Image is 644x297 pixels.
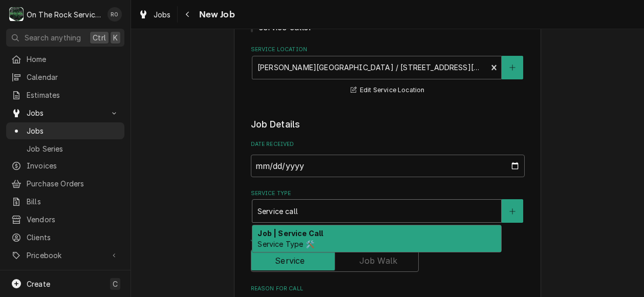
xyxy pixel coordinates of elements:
[134,6,175,23] a: Jobs
[180,6,196,23] button: Navigate back
[27,232,119,243] span: Clients
[509,208,516,215] svg: Create New Service
[251,236,525,244] label: Job Type
[113,279,118,289] span: C
[27,178,119,189] span: Purchase Orders
[6,175,124,192] a: Purchase Orders
[27,269,119,280] span: Reports
[6,29,124,47] button: Search anythingCtrlK
[6,211,124,228] a: Vendors
[27,54,119,65] span: Home
[251,46,525,96] div: Service Location
[6,229,124,246] a: Clients
[6,69,124,86] a: Calendar
[27,250,104,261] span: Pricebook
[257,240,314,248] span: Service Type 🛠️
[93,32,106,43] span: Ctrl
[196,8,235,22] span: New Job
[502,56,523,79] button: Create New Location
[27,108,104,118] span: Jobs
[25,32,81,43] span: Search anything
[27,160,119,171] span: Invoices
[27,214,119,225] span: Vendors
[251,46,525,54] label: Service Location
[6,104,124,121] a: Go to Jobs
[6,247,124,264] a: Go to Pricebook
[251,155,525,177] input: yyyy-mm-dd
[6,51,124,68] a: Home
[113,32,118,43] span: K
[154,9,171,20] span: Jobs
[251,140,525,148] label: Date Received
[257,229,323,238] strong: Job | Service Call
[27,196,119,207] span: Bills
[6,193,124,210] a: Bills
[108,7,122,22] div: Rich Ortega's Avatar
[27,125,119,136] span: Jobs
[27,9,102,20] div: On The Rock Services
[6,157,124,174] a: Invoices
[9,7,24,22] div: O
[251,189,525,223] div: Service Type
[251,189,525,198] label: Service Type
[502,199,523,223] button: Create New Service
[6,122,124,139] a: Jobs
[9,7,24,22] div: On The Rock Services's Avatar
[108,7,122,22] div: RO
[27,143,119,154] span: Job Series
[251,118,525,131] legend: Job Details
[6,140,124,157] a: Job Series
[251,285,525,293] label: Reason For Call
[509,64,516,71] svg: Create New Location
[27,280,50,288] span: Create
[349,84,426,97] button: Edit Service Location
[251,236,525,272] div: Job Type
[27,72,119,82] span: Calendar
[27,90,119,100] span: Estimates
[6,266,124,283] a: Reports
[251,140,525,177] div: Date Received
[6,87,124,103] a: Estimates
